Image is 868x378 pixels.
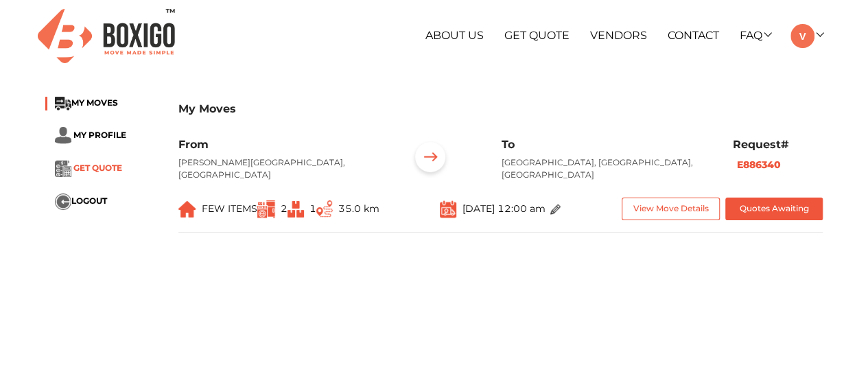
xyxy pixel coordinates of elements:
[622,198,720,220] button: View Move Details
[55,127,71,144] img: ...
[55,130,126,140] a: ... MY PROFILE
[316,200,333,217] img: ...
[55,193,107,210] button: ...LOGOUT
[425,29,484,42] a: About Us
[288,201,304,217] img: ...
[550,204,561,215] img: ...
[38,9,175,63] img: Boxigo
[309,202,316,215] span: 1
[178,102,823,115] h3: My Moves
[725,198,823,220] button: Quotes Awaiting
[502,138,712,151] h6: To
[178,201,196,217] img: ...
[733,138,823,151] h6: Request#
[55,98,118,108] a: ...MY MOVES
[257,200,275,218] img: ...
[733,157,785,173] button: E886340
[202,202,257,215] span: FEW ITEMS
[178,138,389,151] h6: From
[504,29,570,42] a: Get Quote
[71,196,107,206] span: LOGOUT
[409,138,451,180] img: ...
[73,130,126,140] span: MY PROFILE
[739,29,770,42] a: FAQ
[281,202,288,215] span: 2
[668,29,719,42] a: Contact
[590,29,647,42] a: Vendors
[55,163,122,174] a: ... GET QUOTE
[55,161,71,177] img: ...
[178,156,389,181] p: [PERSON_NAME][GEOGRAPHIC_DATA], [GEOGRAPHIC_DATA]
[338,202,379,215] span: 35.0 km
[71,98,118,108] span: MY MOVES
[462,202,545,215] span: [DATE] 12:00 am
[502,156,712,181] p: [GEOGRAPHIC_DATA], [GEOGRAPHIC_DATA], [GEOGRAPHIC_DATA]
[440,200,456,218] img: ...
[55,97,71,110] img: ...
[737,158,781,171] b: E886340
[73,163,122,174] span: GET QUOTE
[55,193,71,210] img: ...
